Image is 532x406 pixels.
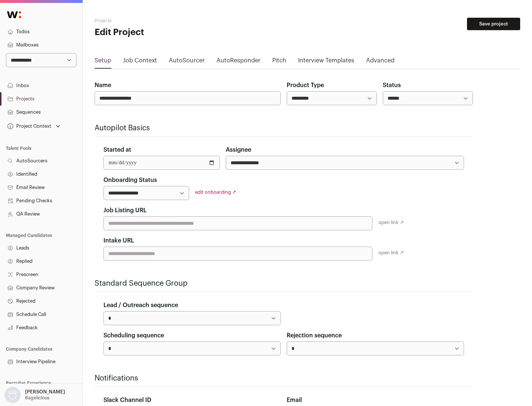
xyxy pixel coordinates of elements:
[95,18,236,24] h2: Projects
[272,56,286,68] a: Pitch
[103,145,131,154] label: Started at
[6,123,51,129] div: Project Context
[95,56,111,68] a: Setup
[169,56,205,68] a: AutoSourcer
[383,81,401,90] label: Status
[195,190,236,195] a: edit onboarding ↗
[103,206,147,215] label: Job Listing URL
[287,396,464,405] div: Email
[103,176,157,185] label: Onboarding Status
[25,389,65,395] p: [PERSON_NAME]
[95,373,473,383] h2: Notifications
[103,331,164,340] label: Scheduling sequence
[366,56,395,68] a: Advanced
[6,121,62,131] button: Open dropdown
[103,396,151,405] label: Slack Channel ID
[216,56,260,68] a: AutoResponder
[287,81,324,90] label: Product Type
[95,278,473,289] h2: Standard Sequence Group
[287,331,342,340] label: Rejection sequence
[3,7,25,22] img: Wellfound
[103,301,178,310] label: Lead / Outreach sequence
[467,18,520,30] button: Save project
[103,236,134,245] label: Intake URL
[95,27,236,38] h1: Edit Project
[95,81,111,90] label: Name
[226,145,251,154] label: Assignee
[25,395,50,401] p: Bagelicious
[3,387,66,403] button: Open dropdown
[298,56,354,68] a: Interview Templates
[4,387,21,403] img: nopic.png
[95,123,473,133] h2: Autopilot Basics
[123,56,157,68] a: Job Context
